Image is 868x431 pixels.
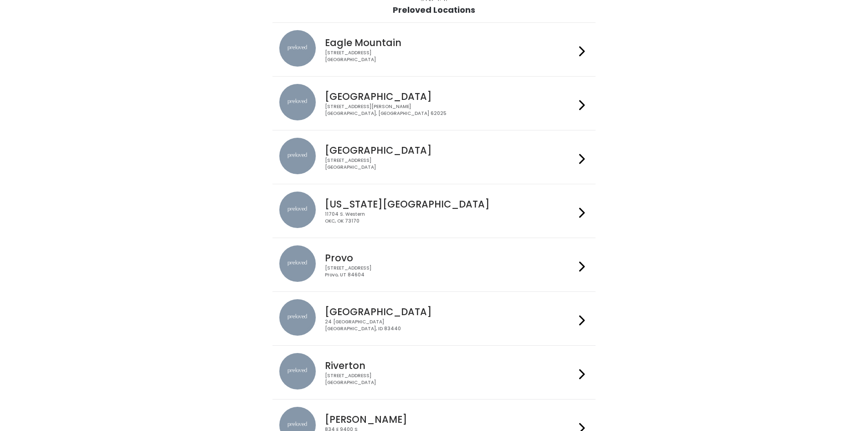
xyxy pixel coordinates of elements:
a: preloved location [US_STATE][GEOGRAPHIC_DATA] 11704 S. WesternOKC, OK 73170 [279,192,589,230]
div: [STREET_ADDRESS] [GEOGRAPHIC_DATA] [325,50,575,63]
a: preloved location Eagle Mountain [STREET_ADDRESS][GEOGRAPHIC_DATA] [279,30,589,69]
h4: Riverton [325,360,575,371]
div: [STREET_ADDRESS][PERSON_NAME] [GEOGRAPHIC_DATA], [GEOGRAPHIC_DATA] 62025 [325,104,575,117]
a: preloved location Provo [STREET_ADDRESS]Provo, UT 84604 [279,245,589,284]
a: preloved location [GEOGRAPHIC_DATA] [STREET_ADDRESS][GEOGRAPHIC_DATA] [279,138,589,177]
h4: [GEOGRAPHIC_DATA] [325,306,575,317]
div: [STREET_ADDRESS] Provo, UT 84604 [325,265,575,278]
h4: [PERSON_NAME] [325,414,575,425]
div: [STREET_ADDRESS] [GEOGRAPHIC_DATA] [325,157,575,171]
h4: [US_STATE][GEOGRAPHIC_DATA] [325,199,575,209]
a: preloved location Riverton [STREET_ADDRESS][GEOGRAPHIC_DATA] [279,353,589,392]
img: preloved location [279,299,316,336]
a: preloved location [GEOGRAPHIC_DATA] 24 [GEOGRAPHIC_DATA][GEOGRAPHIC_DATA], ID 83440 [279,299,589,338]
h4: [GEOGRAPHIC_DATA] [325,91,575,102]
div: 24 [GEOGRAPHIC_DATA] [GEOGRAPHIC_DATA], ID 83440 [325,319,575,332]
h4: Eagle Mountain [325,37,575,48]
img: preloved location [279,192,316,228]
img: preloved location [279,84,316,120]
h4: [GEOGRAPHIC_DATA] [325,145,575,156]
h4: Provo [325,253,575,263]
img: preloved location [279,138,316,174]
a: preloved location [GEOGRAPHIC_DATA] [STREET_ADDRESS][PERSON_NAME][GEOGRAPHIC_DATA], [GEOGRAPHIC_D... [279,84,589,123]
img: preloved location [279,30,316,67]
img: preloved location [279,353,316,389]
h1: Preloved Locations [393,5,475,15]
div: 11704 S. Western OKC, OK 73170 [325,211,575,224]
img: preloved location [279,245,316,282]
div: [STREET_ADDRESS] [GEOGRAPHIC_DATA] [325,373,575,386]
